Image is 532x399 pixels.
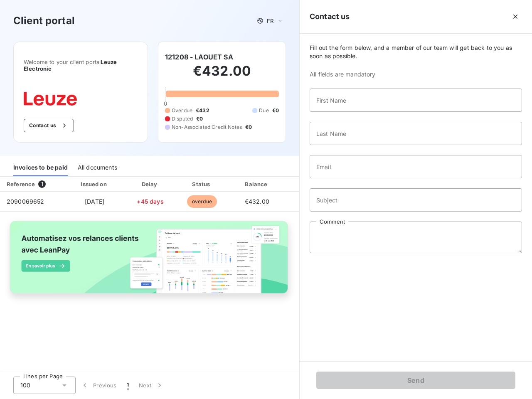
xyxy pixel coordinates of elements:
[165,52,233,62] h6: 121208 - LAOUET SA
[172,115,193,123] span: Disputed
[177,180,227,188] div: Status
[127,381,129,389] span: 1
[267,17,273,24] span: FR
[78,159,117,176] div: All documents
[310,122,522,145] input: placeholder
[310,44,522,60] span: Fill out the form below, and a member of our team will get back to you as soon as possible.
[38,180,46,188] span: 1
[3,217,296,305] img: banner
[287,180,329,188] div: PDF
[310,89,522,112] input: placeholder
[172,123,242,131] span: Non-Associated Credit Notes
[196,107,209,114] span: €432
[7,198,44,205] span: 2090069652
[24,59,138,72] span: Welcome to your client portal
[165,63,279,88] h2: €432.00
[13,159,68,176] div: Invoices to be paid
[187,195,217,208] span: overdue
[245,198,269,205] span: €432.00
[7,181,35,187] div: Reference
[137,198,163,205] span: +45 days
[127,180,174,188] div: Delay
[230,180,284,188] div: Balance
[20,381,30,389] span: 100
[245,123,252,131] span: €0
[76,377,122,394] button: Previous
[310,70,522,79] span: All fields are mandatory
[272,107,279,114] span: €0
[66,180,123,188] div: Issued on
[196,115,203,123] span: €0
[310,155,522,178] input: placeholder
[24,92,77,106] img: Company logo
[172,107,192,114] span: Overdue
[24,59,117,72] span: Leuze Electronic
[24,119,74,132] button: Contact us
[164,100,167,107] span: 0
[85,198,104,205] span: [DATE]
[310,188,522,212] input: placeholder
[259,107,268,114] span: Due
[316,372,515,389] button: Send
[13,13,75,28] h3: Client portal
[310,11,350,22] h5: Contact us
[122,377,134,394] button: 1
[134,377,169,394] button: Next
